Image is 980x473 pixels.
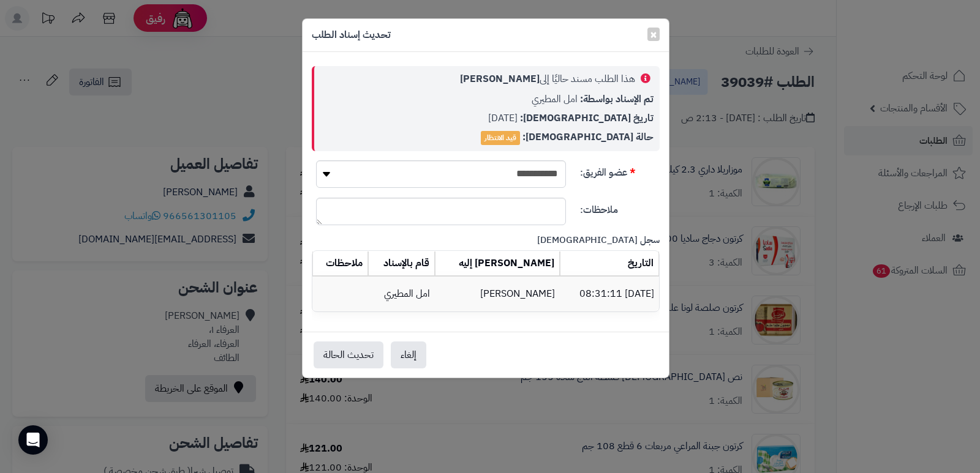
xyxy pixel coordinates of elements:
[312,251,368,277] th: ملاحظات
[560,277,659,311] td: [DATE] 08:31:11
[368,251,435,277] th: قام بالإسناد
[391,341,426,368] button: إلغاء
[522,130,654,144] strong: حالة [DEMOGRAPHIC_DATA]:
[532,92,578,106] span: امل المطيري
[460,72,540,86] strong: [PERSON_NAME]
[488,111,518,125] span: [DATE]
[368,277,435,311] td: امل المطيري
[650,25,657,43] span: ×
[460,72,635,86] span: هذا الطلب مسند حاليًا إلى
[312,235,660,245] h4: سجل [DEMOGRAPHIC_DATA]
[314,341,383,368] button: تحديث الحالة
[18,425,48,455] div: Open Intercom Messenger
[580,92,654,106] strong: تم الإسناد بواسطة:
[520,111,654,125] strong: تاريخ [DEMOGRAPHIC_DATA]:
[575,160,665,180] label: عضو الفريق:
[481,131,520,145] span: قيد الانتظار
[435,277,560,311] td: [PERSON_NAME]
[312,28,391,42] h4: تحديث إسناد الطلب
[560,251,659,277] th: التاريخ
[575,198,665,217] label: ملاحظات:
[647,28,660,41] button: Close
[435,251,560,277] th: [PERSON_NAME] إليه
